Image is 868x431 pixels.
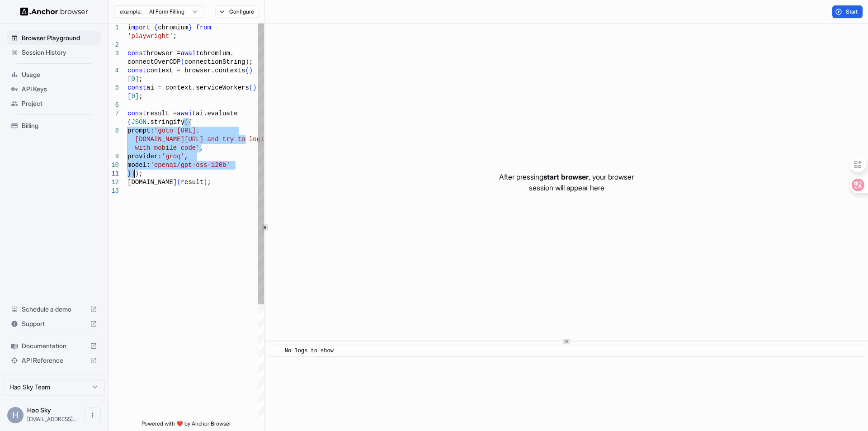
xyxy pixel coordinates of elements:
span: 'goto [URL]. [154,127,200,134]
span: result [181,179,203,186]
div: 6 [108,101,119,109]
span: ) [135,170,139,177]
span: Session History [22,48,97,57]
span: Usage [22,70,97,79]
span: import [127,24,150,31]
span: API Reference [22,356,86,365]
div: 3 [108,49,119,58]
span: Browser Playground [22,33,97,43]
span: zhushuha@gmail.com [27,416,77,422]
span: Support [22,319,86,328]
span: ; [139,76,142,83]
span: ) [131,170,135,177]
span: Documentation [22,341,86,350]
span: ) [245,58,249,66]
div: Browser Playground [7,31,101,45]
button: Open menu [85,407,101,423]
span: Powered with ❤️ by Anchor Browser [142,420,231,431]
span: const [127,50,146,57]
span: Billing [22,121,97,130]
span: , [200,144,203,152]
span: No logs to show [285,348,334,354]
span: Project [22,99,97,108]
span: API Keys [22,85,97,94]
div: 9 [108,152,119,161]
span: [ [127,93,131,100]
div: 12 [108,178,119,187]
span: ) [203,179,207,186]
span: 'playwright' [127,33,173,40]
span: connectOverCDP [127,58,181,66]
span: , [184,153,188,160]
span: provider: [127,153,162,160]
span: Hao Sky [27,406,51,414]
span: Schedule a demo [22,305,86,314]
div: 11 [108,170,119,178]
div: Project [7,96,101,111]
span: ] [135,76,139,83]
div: Support [7,317,101,331]
div: Billing [7,118,101,133]
span: const [127,67,146,74]
span: } [188,24,192,31]
span: ; [173,33,177,40]
span: JSON [131,118,146,126]
div: API Reference [7,353,101,368]
button: Start [832,5,863,18]
div: 10 [108,161,119,170]
div: Session History [7,45,101,60]
span: from [196,24,211,31]
span: ​ [274,346,278,355]
span: start browser [543,172,589,181]
span: const [127,84,146,91]
span: ) [249,67,253,74]
span: ] [135,93,139,100]
div: API Keys [7,82,101,96]
img: Anchor Logo [20,7,88,16]
div: 2 [108,41,119,49]
span: [ [127,76,131,83]
span: prompt: [127,127,154,134]
span: ; [207,179,211,186]
span: ; [139,93,142,100]
div: Usage [7,67,101,82]
span: example: [120,8,142,15]
div: 7 [108,109,119,118]
span: await [181,50,200,57]
span: { [188,118,192,126]
span: with mobile code' [135,144,200,152]
span: 0 [131,76,135,83]
span: ; [249,58,253,66]
span: 'openai/gpt-oss-120b' [150,161,230,169]
div: 1 [108,24,119,32]
span: ( [177,179,180,186]
span: context = browser.contexts [146,67,245,74]
div: Documentation [7,339,101,353]
span: ( [249,84,253,91]
span: ( [181,58,184,66]
span: ai.evaluate [196,110,237,117]
span: } [127,170,131,177]
span: 'groq' [162,153,184,160]
span: const [127,110,146,117]
div: 5 [108,84,119,92]
span: ( [127,118,131,126]
div: Schedule a demo [7,302,101,317]
p: After pressing , your browser session will appear here [499,171,634,193]
span: ) [253,84,256,91]
span: [DOMAIN_NAME][URL] and try to login in [135,136,279,143]
span: model: [127,161,150,169]
span: .stringify [146,118,184,126]
span: ( [184,118,188,126]
span: browser = [146,50,181,57]
span: ( [245,67,249,74]
span: Start [846,8,859,15]
div: H [7,407,24,423]
span: [DOMAIN_NAME] [127,179,177,186]
div: 8 [108,127,119,135]
div: 13 [108,187,119,195]
span: chromium. [200,50,234,57]
span: ; [139,170,142,177]
span: ai = context.serviceWorkers [146,84,249,91]
div: 4 [108,66,119,75]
